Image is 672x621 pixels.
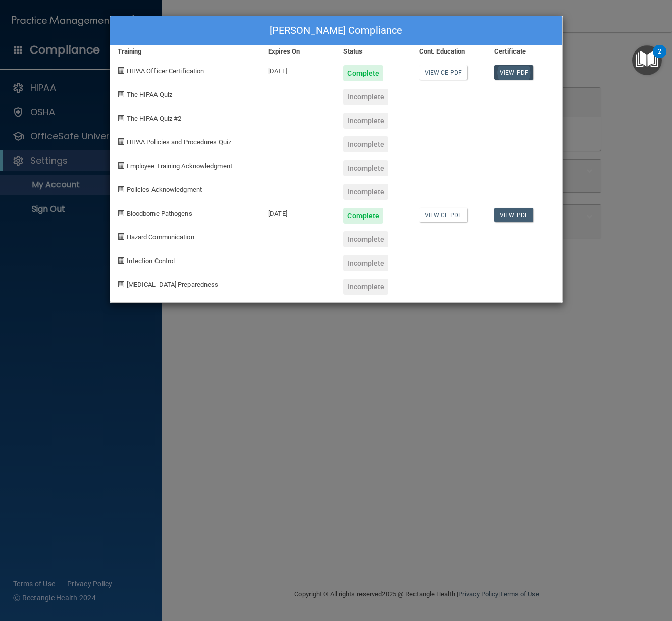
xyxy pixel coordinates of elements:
div: Cont. Education [411,45,487,58]
span: HIPAA Policies and Procedures Quiz [127,138,231,146]
div: [DATE] [261,200,336,224]
div: Training [110,45,261,58]
iframe: Drift Widget Chat Controller [622,551,660,590]
span: The HIPAA Quiz #2 [127,115,182,122]
a: View CE PDF [419,208,467,222]
span: Bloodborne Pathogens [127,210,192,217]
a: View PDF [494,65,533,80]
span: The HIPAA Quiz [127,91,172,98]
div: Incomplete [343,113,388,129]
span: HIPAA Officer Certification [127,67,204,75]
div: Complete [343,208,383,224]
div: Incomplete [343,160,388,176]
div: Status [336,45,411,58]
div: Incomplete [343,136,388,152]
div: Incomplete [343,231,388,247]
a: View PDF [494,208,533,222]
span: Policies Acknowledgment [127,186,202,193]
div: Incomplete [343,184,388,200]
div: [PERSON_NAME] Compliance [110,16,562,45]
button: Open Resource Center, 2 new notifications [632,45,662,75]
div: 2 [658,51,661,65]
span: [MEDICAL_DATA] Preparedness [127,281,219,288]
div: Expires On [261,45,336,58]
div: Incomplete [343,89,388,105]
span: Employee Training Acknowledgment [127,162,232,170]
div: [DATE] [261,58,336,81]
span: Hazard Communication [127,233,194,241]
a: View CE PDF [419,65,467,80]
div: Certificate [487,45,562,58]
span: Infection Control [127,257,175,265]
div: Incomplete [343,279,388,295]
div: Complete [343,65,383,81]
div: Incomplete [343,255,388,271]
